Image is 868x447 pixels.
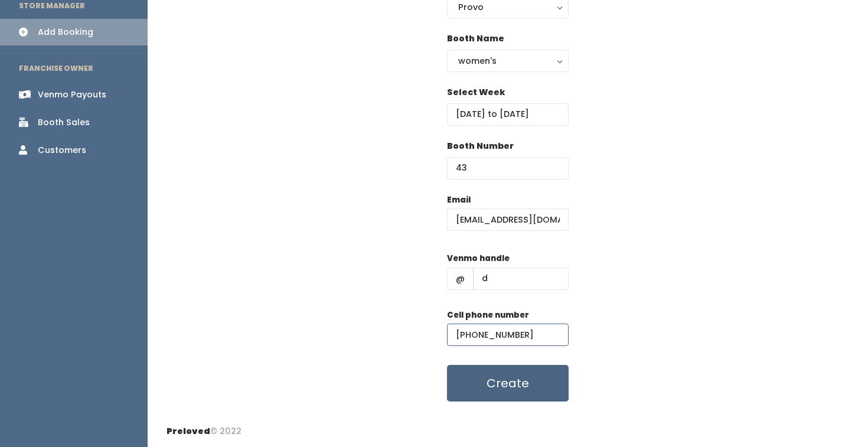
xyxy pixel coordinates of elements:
input: (___) ___-____ [447,324,569,346]
button: women's [447,50,569,72]
label: Cell phone number [447,309,529,321]
div: Customers [38,144,86,156]
label: Venmo handle [447,253,510,265]
label: Select Week [447,86,505,99]
div: women's [458,54,557,67]
input: @ . [447,208,569,231]
div: Venmo Payouts [38,89,106,101]
label: Booth Number [447,140,514,152]
div: Add Booking [38,26,93,38]
span: Preloved [167,425,210,437]
input: Booth Number [447,157,569,180]
div: © 2022 [167,416,242,438]
label: Email [447,194,471,206]
div: Provo [458,1,557,14]
div: Booth Sales [38,116,90,129]
label: Booth Name [447,32,504,45]
span: @ [447,267,474,290]
input: Select week [447,103,569,126]
button: Create [447,365,569,402]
